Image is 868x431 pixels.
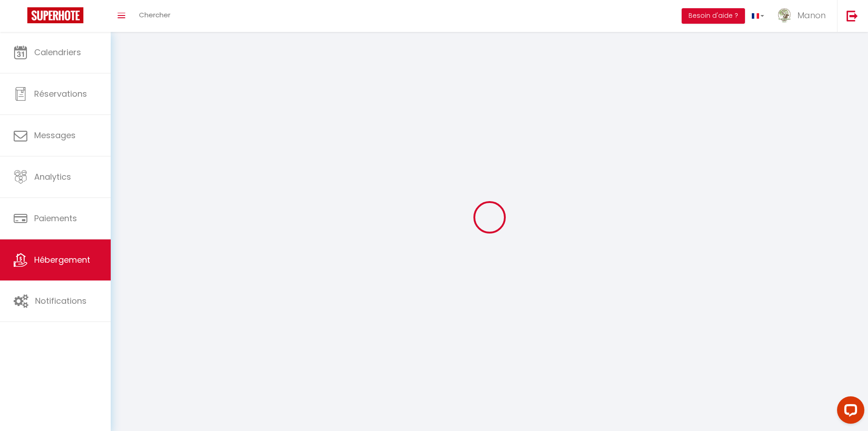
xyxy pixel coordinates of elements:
[847,10,858,21] img: logout
[34,88,87,99] span: Réservations
[778,8,791,23] img: ...
[34,171,71,182] span: Analytics
[34,130,76,141] span: Messages
[34,213,77,224] span: Paiements
[797,10,826,21] span: Manon
[35,295,87,306] span: Notifications
[139,10,170,20] span: Chercher
[27,7,83,23] img: Super Booking
[34,47,81,58] span: Calendriers
[830,393,868,431] iframe: LiveChat chat widget
[34,254,90,265] span: Hébergement
[682,8,745,24] button: Besoin d'aide ?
